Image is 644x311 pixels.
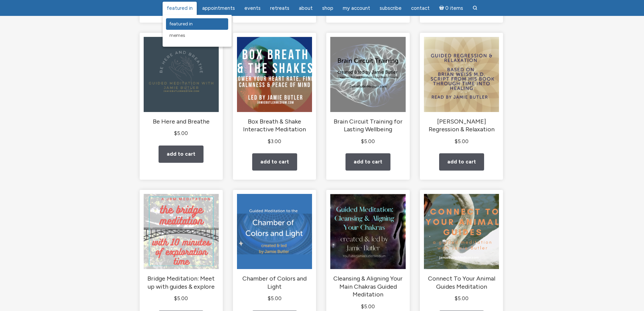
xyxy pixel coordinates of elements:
bdi: 5.00 [174,295,188,302]
span: $ [455,295,458,302]
span: Appointments [202,5,235,11]
h2: Brain Circuit Training for Lasting Wellbeing [330,118,405,134]
img: Box Breath & Shake Interactive Meditation [237,37,312,112]
a: Retreats [266,2,293,15]
span: 0 items [445,6,463,11]
span: Memes [169,32,185,38]
a: Connect To Your Animal Guides Meditation $5.00 [424,194,499,303]
a: featured in [166,18,228,30]
img: Bridge Meditation: Meet up with guides & explore [144,194,219,269]
a: Subscribe [376,2,406,15]
span: $ [455,138,458,145]
a: Add to cart: “Brain Circuit Training for Lasting Wellbeing” [345,153,390,171]
a: Chamber of Colors and Light $5.00 [237,194,312,303]
h2: Be Here and Breathe [144,118,219,126]
a: Memes [166,30,228,41]
img: Be Here and Breathe [144,37,219,112]
img: Connect To Your Animal Guides Meditation [424,194,499,269]
i: Cart [439,5,446,11]
span: About [299,5,313,11]
img: Chamber of Colors and Light [237,194,312,269]
bdi: 5.00 [361,304,375,310]
span: $ [174,130,177,136]
bdi: 5.00 [361,138,375,145]
a: About [295,2,317,15]
bdi: 5.00 [268,295,282,302]
a: Bridge Meditation: Meet up with guides & explore $5.00 [144,194,219,303]
a: Be Here and Breathe $5.00 [144,37,219,138]
span: $ [268,295,271,302]
a: Events [240,2,265,15]
span: Shop [322,5,333,11]
a: [PERSON_NAME] Regression & Relaxation $5.00 [424,37,499,146]
a: Appointments [198,2,239,15]
span: Subscribe [380,5,402,11]
span: $ [361,304,364,310]
a: Brain Circuit Training for Lasting Wellbeing $5.00 [330,37,405,146]
h2: [PERSON_NAME] Regression & Relaxation [424,118,499,134]
span: $ [174,295,177,302]
a: Cleansing & Aligning Your Main Chakras Guided Meditation $5.00 [330,194,405,311]
a: Cart0 items [435,1,468,15]
span: Events [244,5,261,11]
bdi: 5.00 [455,295,469,302]
img: Cleansing & Aligning Your Main Chakras Guided Meditation [330,194,405,269]
a: Add to cart: “Brian Weiss Regression & Relaxation” [439,153,484,171]
span: Retreats [270,5,289,11]
a: featured in [163,2,197,15]
span: My Account [343,5,370,11]
span: $ [268,138,271,145]
a: Contact [407,2,434,15]
a: Shop [318,2,337,15]
a: My Account [339,2,374,15]
span: featured in [169,21,193,27]
bdi: 5.00 [174,130,188,136]
bdi: 3.00 [268,138,281,145]
bdi: 5.00 [455,138,469,145]
a: Box Breath & Shake Interactive Meditation $3.00 [237,37,312,146]
span: featured in [167,5,193,11]
h2: Box Breath & Shake Interactive Meditation [237,118,312,134]
a: Add to cart: “Be Here and Breathe” [159,146,204,163]
span: Contact [411,5,430,11]
h2: Bridge Meditation: Meet up with guides & explore [144,275,219,291]
img: Brian Weiss Regression & Relaxation [424,37,499,112]
h2: Connect To Your Animal Guides Meditation [424,275,499,291]
span: $ [361,138,364,145]
h2: Cleansing & Aligning Your Main Chakras Guided Meditation [330,275,405,299]
h2: Chamber of Colors and Light [237,275,312,291]
img: Brain Circuit Training for Lasting Wellbeing [330,37,405,112]
a: Add to cart: “Box Breath & Shake Interactive Meditation” [252,153,297,171]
